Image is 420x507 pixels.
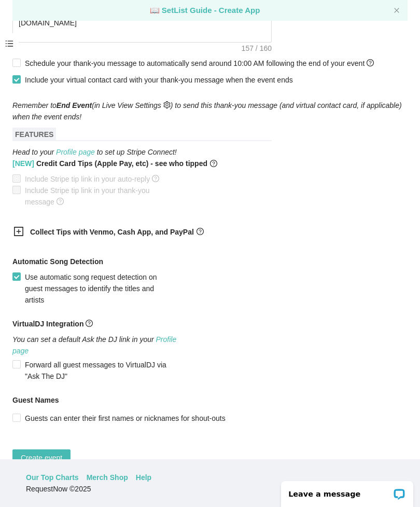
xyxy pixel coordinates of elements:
span: [NEW] [12,159,34,168]
span: question-circle [86,320,93,327]
span: question-circle [57,198,64,205]
span: setting [163,101,171,108]
button: Create event [12,449,71,466]
span: question-circle [197,228,204,235]
b: Collect Tips with Venmo, Cash App, and PayPal [30,228,194,236]
i: You can set a default Ask the DJ link in your [12,335,176,355]
button: close [394,7,400,14]
span: Schedule your thank-you message to automatically send around 10:00 AM following the end of your e... [25,59,374,67]
a: Profile page [12,335,176,355]
span: Include your virtual contact card with your thank-you message when the event ends [25,76,293,84]
span: Include Stripe tip link in your auto-reply [21,173,163,185]
a: Profile page [56,148,95,156]
span: FEATURES [12,128,56,141]
a: Merch Shop [87,472,128,483]
span: Guests can enter their first names or nicknames for shout-outs [21,413,230,424]
span: question-circle [210,158,217,169]
span: question-circle [367,59,374,66]
span: Use automatic song request detection on guest messages to identify the titles and artists [21,271,177,306]
span: plus-square [13,226,24,237]
a: Help [136,472,151,483]
b: VirtualDJ Integration [12,320,83,328]
span: Forward all guest messages to VirtualDJ via "Ask The DJ" [21,359,177,382]
iframe: LiveChat chat widget [274,474,420,507]
div: Collect Tips with Venmo, Cash App, and PayPalquestion-circle [5,220,264,245]
span: Create event [21,452,62,463]
a: Our Top Charts [26,472,79,483]
span: laptop [150,6,160,15]
span: question-circle [152,175,159,182]
i: Remember to (in Live View Settings ) to send this thank-you message (and virtual contact card, if... [12,101,402,121]
div: RequestNow © 2025 [26,483,391,495]
b: End Event [57,101,92,109]
b: Guest Names [12,396,59,404]
i: Head to your to set up Stripe Connect! [12,148,177,156]
b: Automatic Song Detection [12,256,103,267]
b: Credit Card Tips (Apple Pay, etc) - see who tipped [12,158,207,169]
span: Include Stripe tip link in your thank-you message [21,185,177,208]
a: laptop SetList Guide - Create App [150,6,260,15]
